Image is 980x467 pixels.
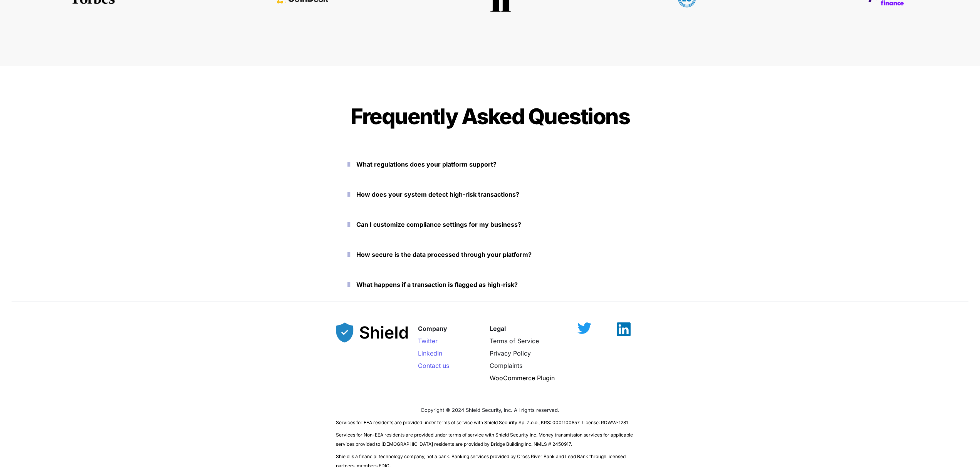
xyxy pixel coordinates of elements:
span: Services for Non-EEA residents are provided under terms of service with Shield Security Inc. Mone... [336,432,634,447]
strong: How does your system detect high-risk transactions? [356,191,519,198]
strong: What regulations does your platform support? [356,160,497,168]
button: What regulations does your platform support? [336,152,644,176]
strong: What happens if a transaction is flagged as high-risk? [356,281,518,288]
strong: Legal [490,325,506,332]
a: Privacy Policy [490,349,531,357]
a: Complaints [490,362,522,369]
strong: Can I customize compliance settings for my business? [356,221,521,228]
span: Frequently Asked Questions [351,103,629,130]
button: Can I customize compliance settings for my business? [336,212,644,236]
a: LinkedIn [418,349,442,357]
a: Twitter [418,337,438,345]
span: Services for EEA residents are provided under terms of service with Shield Security Sp. Z.o.o., K... [336,420,628,425]
button: What happens if a transaction is flagged as high-risk? [336,273,644,297]
a: WooCommerce Plugin [490,374,555,382]
span: Copyright © 2024 Shield Security, Inc. All rights reserved. [421,407,559,413]
a: Contact us [418,362,449,369]
button: How does your system detect high-risk transactions? [336,182,644,206]
a: Terms of Service [490,337,539,345]
button: How secure is the data processed through your platform? [336,243,644,266]
strong: How secure is the data processed through your platform? [356,251,532,258]
strong: Company [418,325,447,332]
